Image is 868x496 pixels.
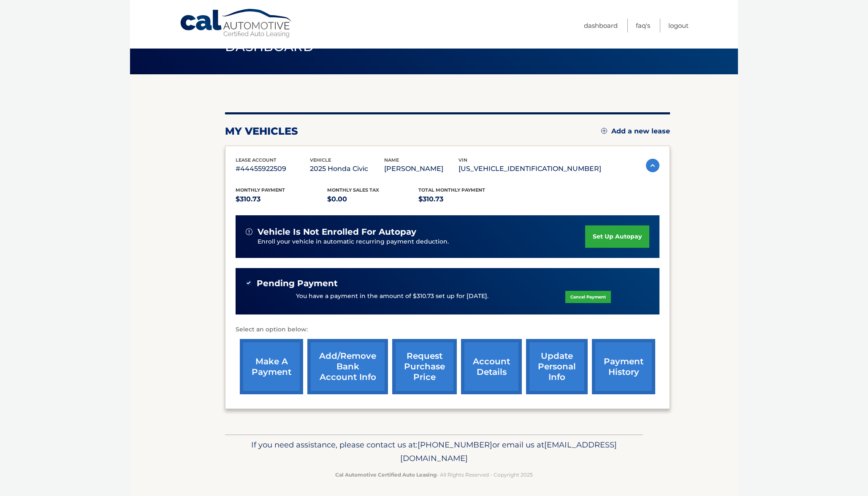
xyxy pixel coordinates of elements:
span: vin [458,157,467,163]
p: - All Rights Reserved - Copyright 2025 [231,470,637,479]
a: update personal info [526,339,588,394]
p: $0.00 [327,193,419,205]
p: [PERSON_NAME] [384,163,458,175]
a: make a payment [240,339,303,394]
a: account details [461,339,522,394]
p: $310.73 [236,193,327,205]
p: 2025 Honda Civic [310,163,384,175]
p: If you need assistance, please contact us at: or email us at [231,438,637,465]
p: Enroll your vehicle in automatic recurring payment deduction. [258,237,585,247]
span: [EMAIL_ADDRESS][DOMAIN_NAME] [400,440,617,463]
img: add.svg [601,128,607,134]
span: Monthly sales Tax [327,187,379,193]
span: vehicle is not enrolled for autopay [258,227,416,237]
p: #44455922509 [236,163,310,175]
a: Add/Remove bank account info [307,339,388,394]
p: Select an option below: [236,325,659,335]
a: Cal Automotive [179,8,293,38]
strong: Cal Automotive Certified Auto Leasing [335,472,437,478]
span: Monthly Payment [236,187,285,193]
span: Pending Payment [257,278,338,289]
h2: my vehicles [225,125,298,138]
a: payment history [592,339,655,394]
p: [US_VEHICLE_IDENTIFICATION_NUMBER] [458,163,601,175]
span: [PHONE_NUMBER] [418,440,492,450]
a: set up autopay [585,225,649,248]
p: $310.73 [418,193,510,205]
span: name [384,157,399,163]
a: Cancel Payment [565,291,611,303]
p: You have a payment in the amount of $310.73 set up for [DATE]. [296,292,488,301]
span: lease account [236,157,277,163]
a: Dashboard [584,19,618,33]
a: FAQ's [636,19,650,33]
span: Total Monthly Payment [418,187,485,193]
a: request purchase price [392,339,457,394]
a: Add a new lease [601,127,670,136]
img: alert-white.svg [246,228,252,235]
img: accordion-active.svg [646,159,659,172]
img: check-green.svg [246,280,252,286]
a: Logout [668,19,689,33]
span: vehicle [310,157,331,163]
